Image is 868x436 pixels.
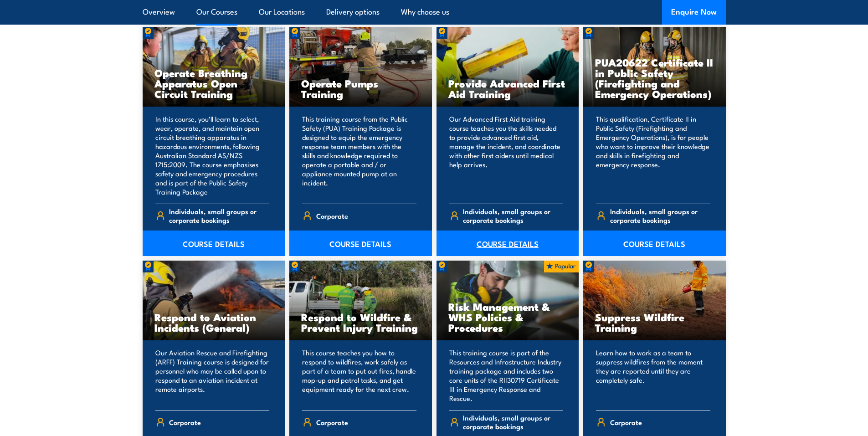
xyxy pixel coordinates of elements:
p: This qualification, Certificate II in Public Safety (Firefighting and Emergency Operations), is f... [596,114,710,196]
p: This training course from the Public Safety (PUA) Training Package is designed to equip the emerg... [302,114,416,196]
h3: Suppress Wildfire Training [595,312,714,333]
p: In this course, you'll learn to select, wear, operate, and maintain open circuit breathing appara... [155,114,270,196]
h3: Operate Breathing Apparatus Open Circuit Training [154,67,273,99]
p: This course teaches you how to respond to wildfires, work safely as part of a team to put out fir... [302,348,416,403]
span: Corporate [316,209,348,223]
p: Our Advanced First Aid training course teaches you the skills needed to provide advanced first ai... [449,114,564,196]
span: Corporate [316,415,348,429]
h3: Risk Management & WHS Policies & Procedures [448,301,567,333]
h3: Respond to Wildfire & Prevent Injury Training [301,312,420,333]
span: Individuals, small groups or corporate bookings [463,413,563,431]
p: Our Aviation Rescue and Firefighting (ARFF) Training course is designed for personnel who may be ... [155,348,270,403]
p: Learn how to work as a team to suppress wildfires from the moment they are reported until they ar... [596,348,710,403]
a: COURSE DETAILS [437,231,579,256]
span: Individuals, small groups or corporate bookings [610,207,710,224]
span: Individuals, small groups or corporate bookings [463,207,563,224]
h3: Respond to Aviation Incidents (General) [154,312,273,333]
span: Corporate [610,415,642,429]
span: Corporate [169,415,201,429]
span: Individuals, small groups or corporate bookings [169,207,269,224]
a: COURSE DETAILS [143,231,285,256]
a: COURSE DETAILS [583,231,726,256]
h3: Provide Advanced First Aid Training [448,78,567,99]
h3: PUA20622 Certificate II in Public Safety (Firefighting and Emergency Operations) [595,57,714,99]
p: This training course is part of the Resources and Infrastructure Industry training package and in... [449,348,564,403]
a: COURSE DETAILS [289,231,432,256]
h3: Operate Pumps Training [301,78,420,99]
